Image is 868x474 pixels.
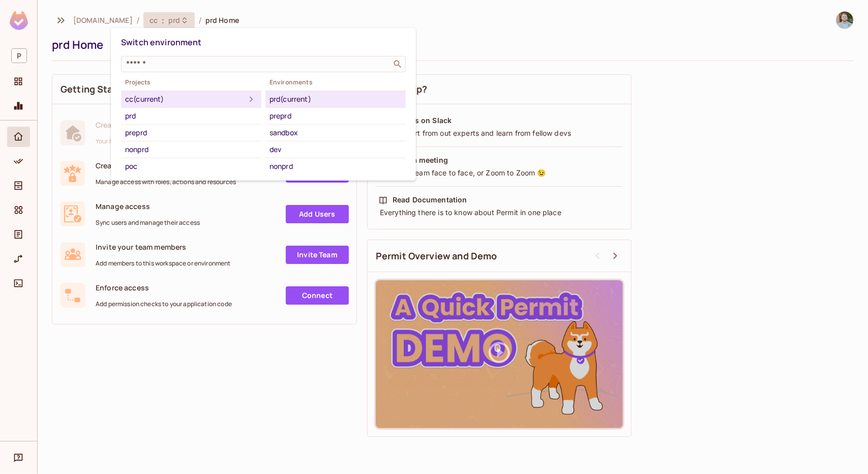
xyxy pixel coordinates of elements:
div: prd [125,110,257,122]
div: cc (current) [125,93,245,105]
div: nonprd [125,143,257,156]
div: preprd [125,127,257,139]
div: preprd [270,110,402,122]
div: dev [270,143,402,156]
div: poc [125,160,257,172]
div: sandbox [270,127,402,139]
div: prd (current) [270,93,402,105]
span: Switch environment [121,37,202,48]
span: Projects [121,78,261,86]
span: Environments [265,78,406,86]
div: nonprd [270,160,402,172]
